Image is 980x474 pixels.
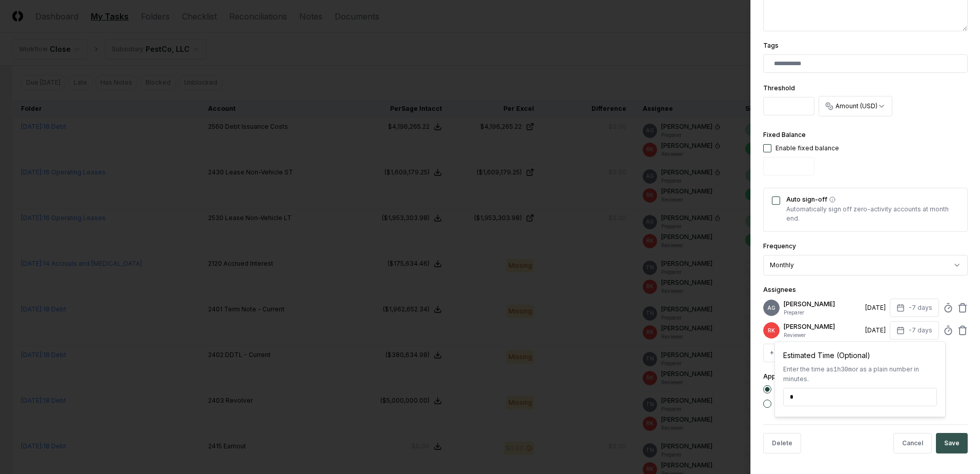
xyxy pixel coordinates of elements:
div: Enter the time as or as a plain number in minutes. [783,365,937,384]
button: Delete [763,433,801,453]
div: Estimated Time (Optional) [783,350,937,361]
button: Auto sign-off [829,196,835,203]
button: -7 days [890,321,939,340]
span: AG [767,304,775,312]
span: 1h30m [833,366,852,373]
button: -7 days [890,299,939,317]
label: Frequency [763,242,796,250]
div: [DATE] [865,303,886,312]
p: [PERSON_NAME] [784,300,861,309]
div: Enable fixed balance [775,144,839,153]
label: Apply to [763,372,789,380]
label: Auto sign-off [786,196,959,203]
label: Threshold [763,84,795,92]
p: Preparer [784,309,861,317]
label: Tags [763,42,779,49]
button: Save [936,433,968,453]
button: Cancel [893,433,932,453]
p: Reviewer [784,331,861,339]
div: [DATE] [865,326,886,335]
button: +Preparer [763,344,808,362]
p: [PERSON_NAME] [784,322,861,331]
label: Fixed Balance [763,131,806,139]
span: RK [768,327,775,334]
label: Assignees [763,286,796,293]
p: Automatically sign off zero-activity accounts at month end. [786,205,959,223]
